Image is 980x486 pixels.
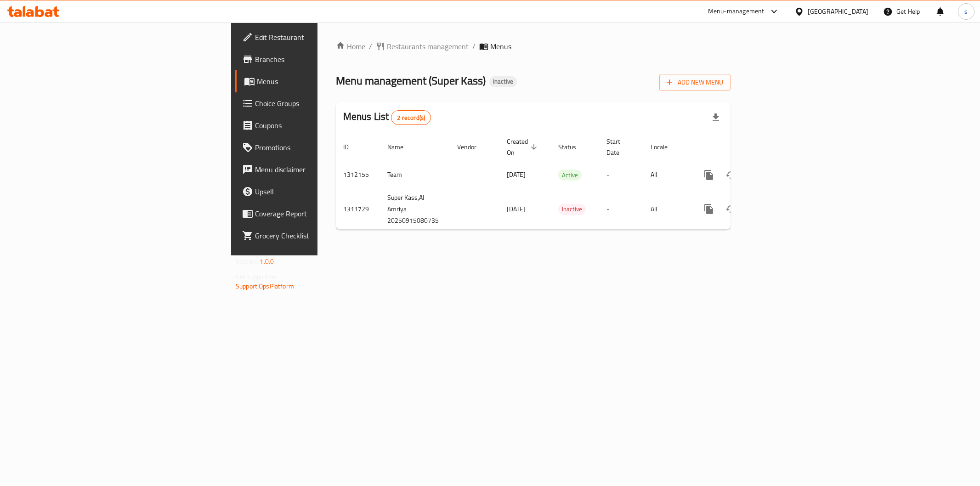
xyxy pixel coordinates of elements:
span: Start Date [606,136,632,158]
span: s [964,6,968,17]
span: Add New Menu [667,77,723,88]
span: Active [558,170,582,181]
span: Name [387,141,415,153]
div: Total records count [391,110,431,125]
a: Branches [235,48,395,70]
span: Created On [507,136,540,158]
a: Edit Restaurant [235,26,395,48]
td: Super Kass,Al Amriya 20250915080735 [380,189,450,229]
span: ID [343,141,361,153]
button: more [698,198,720,220]
span: Inactive [489,78,517,85]
span: Status [558,141,588,153]
span: Inactive [558,204,586,215]
li: / [472,41,476,52]
a: Menus [235,70,395,92]
h2: Menus List [343,110,431,125]
span: Upsell [255,186,387,197]
button: Change Status [720,198,742,220]
span: [DATE] [507,169,526,181]
button: Change Status [720,164,742,186]
nav: breadcrumb [336,41,731,52]
a: Grocery Checklist [235,225,395,247]
a: Menu disclaimer [235,158,395,181]
button: more [698,164,720,186]
span: Coupons [255,120,387,131]
td: All [643,189,691,229]
button: Add New Menu [659,74,731,91]
span: Menu disclaimer [255,164,387,175]
td: Team [380,161,450,189]
th: Actions [691,133,793,161]
span: Get support on: [236,271,278,283]
a: Support.OpsPlatform [236,280,294,292]
td: - [599,161,643,189]
span: Edit Restaurant [255,32,387,43]
span: 1.0.0 [260,255,274,267]
span: Promotions [255,142,387,153]
span: Choice Groups [255,98,387,109]
div: [GEOGRAPHIC_DATA] [808,6,868,17]
table: enhanced table [336,133,793,230]
span: Version: [236,255,258,267]
td: - [599,189,643,229]
span: Menus [257,76,387,87]
span: Coverage Report [255,208,387,219]
a: Upsell [235,181,395,203]
div: Export file [705,107,727,129]
a: Coupons [235,114,395,136]
div: Inactive [489,76,517,87]
a: Promotions [235,136,395,158]
span: Vendor [457,141,488,153]
span: Locale [651,141,680,153]
a: Choice Groups [235,92,395,114]
span: Menu management ( Super Kass ) [336,70,486,91]
span: Branches [255,54,387,65]
span: Menus [490,41,511,52]
span: Grocery Checklist [255,230,387,241]
span: Restaurants management [387,41,469,52]
a: Restaurants management [376,41,469,52]
a: Coverage Report [235,203,395,225]
td: All [643,161,691,189]
div: Active [558,170,582,181]
span: 2 record(s) [391,113,431,122]
span: [DATE] [507,203,526,215]
div: Menu-management [708,6,765,17]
